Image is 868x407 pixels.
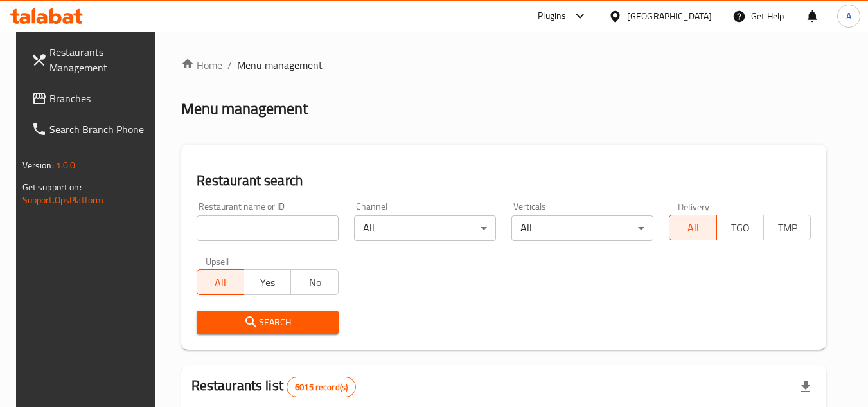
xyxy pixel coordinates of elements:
button: TMP [763,215,811,240]
span: Version: [22,157,54,174]
div: Total records count [287,377,356,397]
div: All [511,215,653,241]
button: All [669,215,716,240]
span: Get support on: [22,179,82,195]
a: Home [181,57,222,73]
button: Search [197,311,339,334]
li: / [227,57,232,73]
span: Menu management [237,57,323,73]
span: TMP [769,219,806,237]
nav: breadcrumb [181,57,827,73]
input: Search for restaurant name or ID.. [197,215,339,241]
button: All [197,269,244,295]
span: Search [207,314,328,330]
div: Plugins [538,8,566,24]
span: Yes [249,273,286,292]
span: Search Branch Phone [49,122,151,137]
label: Delivery [678,202,710,211]
a: Restaurants Management [21,37,161,83]
button: No [290,269,338,295]
span: 1.0.0 [56,157,76,174]
a: Branches [21,83,161,114]
span: A [846,9,851,23]
div: [GEOGRAPHIC_DATA] [627,9,712,23]
a: Search Branch Phone [21,114,161,145]
span: TGO [722,219,759,237]
span: Restaurants Management [49,44,151,75]
a: Support.OpsPlatform [22,192,104,208]
h2: Restaurants list [191,376,357,397]
button: Yes [244,269,291,295]
div: Export file [790,372,821,402]
span: All [675,219,711,237]
span: Branches [49,91,151,106]
div: All [354,215,496,241]
label: Upsell [206,257,229,266]
h2: Menu management [181,98,308,119]
h2: Restaurant search [197,171,811,190]
span: All [202,273,239,292]
span: No [296,273,333,292]
button: TGO [716,215,764,240]
span: 6015 record(s) [287,381,355,393]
